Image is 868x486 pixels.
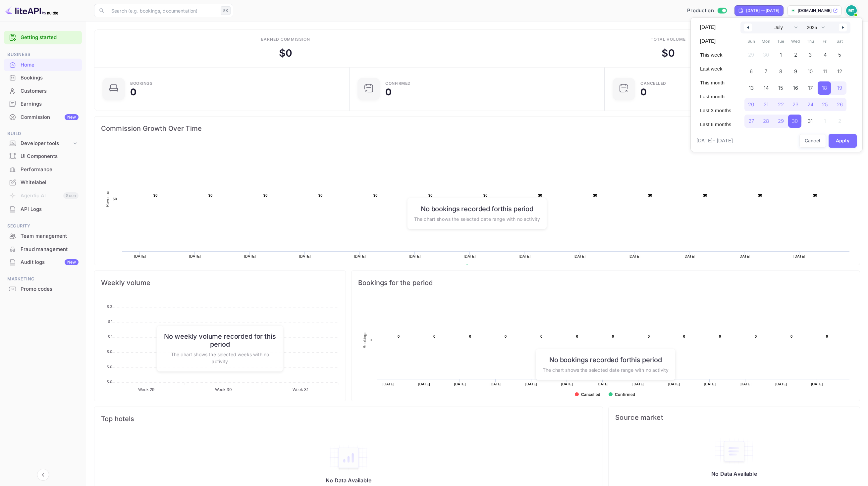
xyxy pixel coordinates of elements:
[759,113,774,126] button: 28
[744,63,759,76] button: 6
[759,36,774,47] span: Mon
[696,77,735,88] button: This month
[773,47,788,60] button: 1
[794,66,797,77] span: 9
[803,96,818,110] button: 24
[748,99,754,111] span: 20
[833,36,847,47] span: Sat
[793,82,798,94] span: 16
[765,66,767,77] span: 7
[696,91,735,102] button: Last month
[818,80,833,93] button: 18
[696,119,735,130] button: Last 6 months
[759,63,774,76] button: 7
[803,47,818,60] button: 3
[799,134,826,148] button: Cancel
[823,66,827,77] span: 11
[778,82,783,94] span: 15
[773,113,788,126] button: 29
[696,63,735,74] button: Last week
[788,47,803,60] button: 2
[759,96,774,110] button: 21
[822,99,828,111] span: 25
[794,49,797,61] span: 2
[803,36,818,47] span: Thu
[808,66,813,77] span: 10
[778,115,784,127] span: 29
[808,115,813,127] span: 31
[696,22,735,33] button: [DATE]
[750,66,753,77] span: 6
[837,82,842,94] span: 19
[829,134,857,148] button: Apply
[779,66,782,77] span: 8
[837,99,843,111] span: 26
[833,80,847,93] button: 19
[792,99,798,111] span: 23
[833,47,847,60] button: 5
[748,115,754,127] span: 27
[838,49,841,61] span: 5
[818,96,833,110] button: 25
[818,47,833,60] button: 4
[818,63,833,76] button: 11
[837,66,842,77] span: 12
[824,49,827,61] span: 4
[833,63,847,76] button: 12
[803,80,818,93] button: 17
[788,80,803,93] button: 16
[696,35,735,47] button: [DATE]
[788,96,803,110] button: 23
[744,113,759,126] button: 27
[818,36,833,47] span: Fri
[788,113,803,126] button: 30
[764,82,769,94] span: 14
[788,36,803,47] span: Wed
[773,36,788,47] span: Tue
[778,99,784,111] span: 22
[744,96,759,110] button: 20
[696,137,733,145] span: [DATE] – [DATE]
[780,49,782,61] span: 1
[773,80,788,93] button: 15
[764,99,769,111] span: 21
[773,63,788,76] button: 8
[833,96,847,110] button: 26
[744,80,759,93] button: 13
[807,99,813,111] span: 24
[792,115,798,127] span: 30
[749,82,754,94] span: 13
[696,105,735,116] button: Last 3 months
[809,49,812,61] span: 3
[803,63,818,76] button: 10
[808,82,813,94] span: 17
[744,36,759,47] span: Sun
[822,82,827,94] span: 18
[696,49,735,61] button: This week
[763,115,769,127] span: 28
[759,80,774,93] button: 14
[773,96,788,110] button: 22
[803,113,818,126] button: 31
[788,63,803,76] button: 9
